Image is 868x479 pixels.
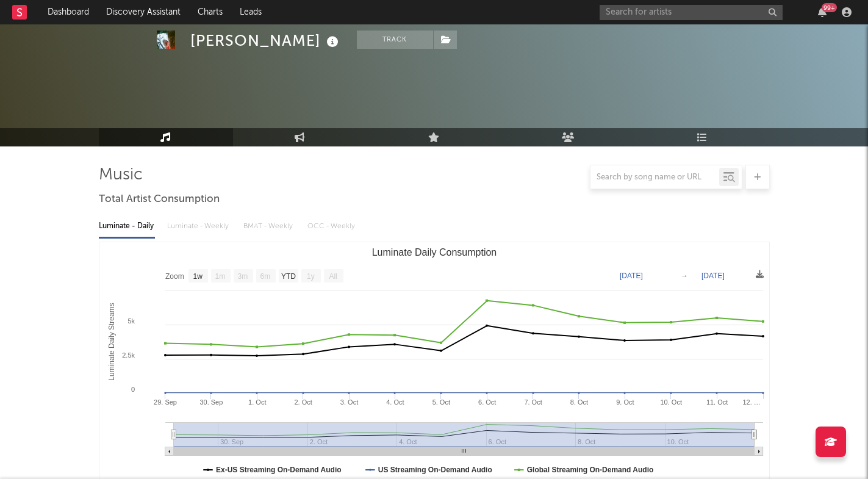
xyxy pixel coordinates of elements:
div: 99 + [822,3,837,12]
text: 0 [131,386,134,393]
text: YTD [281,272,295,281]
text: Luminate Daily Consumption [371,247,497,258]
text: 30. Sep [199,398,223,406]
text: 1. Oct [248,398,266,406]
text: 1w [193,272,203,281]
text: [DATE] [620,272,643,280]
text: 8. Oct [570,398,587,406]
text: 10. Oct [660,398,681,406]
div: [PERSON_NAME] [190,31,342,51]
input: Search for artists [600,5,783,20]
text: 2.5k [122,351,135,359]
text: Global Streaming On-Demand Audio [526,466,653,474]
text: 5k [127,317,135,325]
text: 11. Oct [706,398,727,406]
text: 4. Oct [386,398,404,406]
text: 6. Oct [478,398,496,406]
text: 1m [215,272,225,281]
text: 29. Sep [154,398,177,406]
div: Luminate - Daily [99,216,155,237]
text: [DATE] [701,272,725,280]
button: Track [357,31,433,49]
text: 7. Oct [524,398,542,406]
text: Zoom [165,272,184,281]
text: All [329,272,337,281]
text: 6m [260,272,270,281]
text: 12. … [742,398,760,406]
text: 3. Oct [340,398,357,406]
text: 3m [237,272,248,281]
span: Total Artist Consumption [99,192,220,207]
text: 2. Oct [294,398,312,406]
text: → [681,272,688,280]
text: Luminate Daily Streams [107,303,116,380]
text: 1y [307,272,315,281]
text: US Streaming On-Demand Audio [378,466,492,474]
text: 5. Oct [432,398,450,406]
input: Search by song name or URL [590,173,719,182]
text: Ex-US Streaming On-Demand Audio [216,466,342,474]
button: 99+ [818,7,827,17]
text: 9. Oct [616,398,634,406]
